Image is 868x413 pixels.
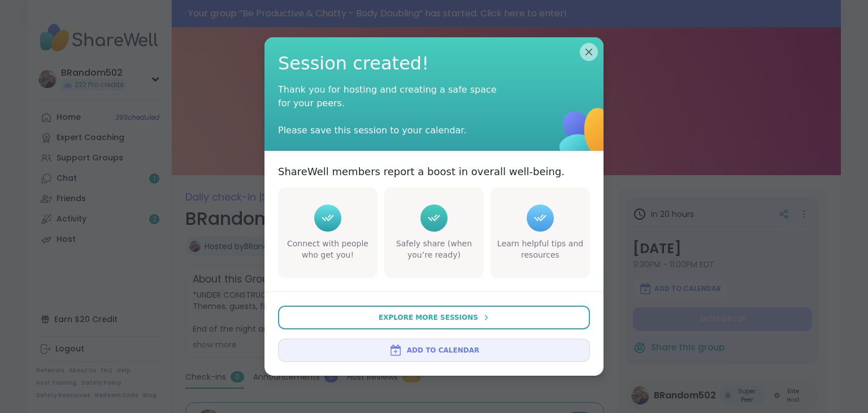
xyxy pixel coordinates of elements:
[493,238,588,260] div: Learn helpful tips and resources
[278,338,590,362] button: Add to Calendar
[387,238,481,260] div: Safely share (when you’re ready)
[389,344,402,357] img: ShareWell Logomark
[379,312,478,323] span: Explore More Sessions
[280,238,375,260] div: Connect with people who get you!
[278,306,590,329] button: Explore More Sessions
[278,83,504,137] div: Thank you for hosting and creating a safe space for your peers. Please save this session to your ...
[528,76,647,195] img: ShareWell Logomark
[278,51,590,76] span: Session created!
[278,164,565,179] p: ShareWell members report a boost in overall well-being.
[407,345,479,355] span: Add to Calendar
